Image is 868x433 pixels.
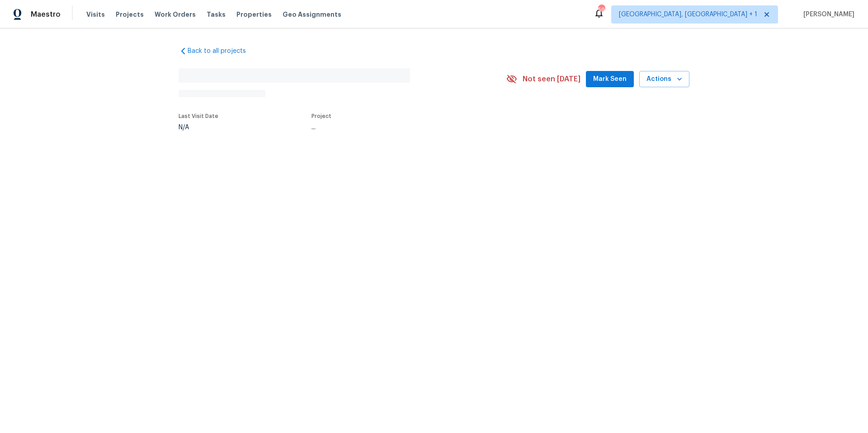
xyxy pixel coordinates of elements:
[116,10,144,19] span: Projects
[523,75,580,84] span: Not seen [DATE]
[179,113,218,119] span: Last Visit Date
[155,10,196,19] span: Work Orders
[31,10,61,19] span: Maestro
[86,10,105,19] span: Visits
[646,74,682,85] span: Actions
[311,124,485,131] div: ...
[593,74,627,85] span: Mark Seen
[311,113,331,119] span: Project
[639,71,689,88] button: Actions
[236,10,272,19] span: Properties
[586,71,634,88] button: Mark Seen
[598,5,604,14] div: 59
[179,124,218,131] div: N/A
[207,11,226,18] span: Tasks
[179,47,265,56] a: Back to all projects
[283,10,341,19] span: Geo Assignments
[619,10,757,19] span: [GEOGRAPHIC_DATA], [GEOGRAPHIC_DATA] + 1
[800,10,854,19] span: [PERSON_NAME]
